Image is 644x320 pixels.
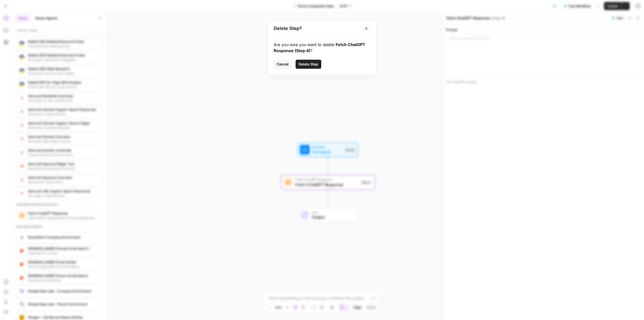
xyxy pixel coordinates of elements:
[296,60,321,69] button: Delete Step
[274,60,292,69] button: Cancel
[274,25,359,32] h2: Delete Step?
[299,62,318,67] span: Delete Step
[274,42,370,54] div: Are you sure you want to delete ?
[277,62,289,67] span: Cancel
[362,24,370,32] button: Close modal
